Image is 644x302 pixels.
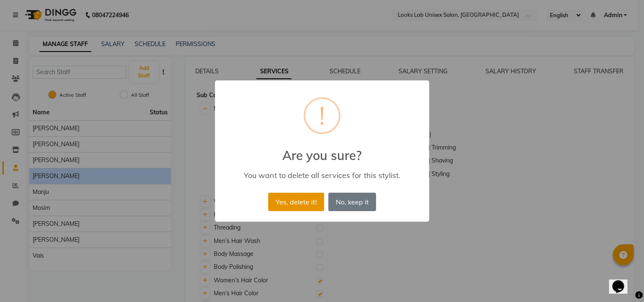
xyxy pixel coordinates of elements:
[215,138,429,163] h2: Are you sure?
[328,193,376,211] button: No, keep it
[609,268,636,294] iframe: chat widget
[227,170,417,180] div: You want to delete all services for this stylist.
[319,99,325,132] div: !
[268,193,324,211] button: Yes, delete it!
